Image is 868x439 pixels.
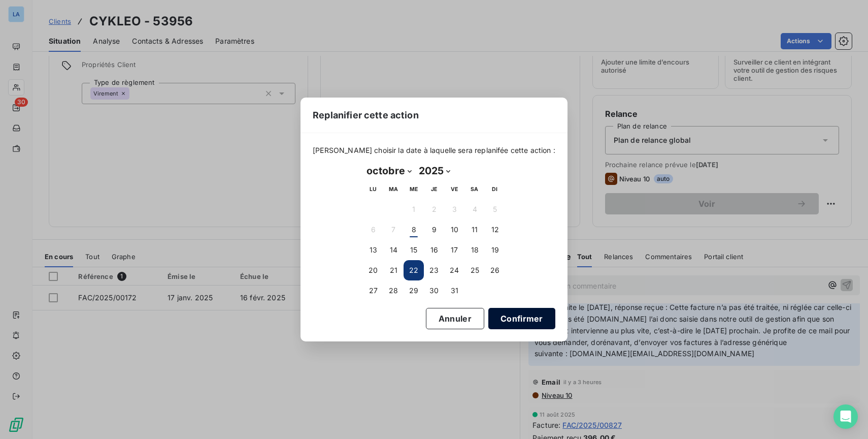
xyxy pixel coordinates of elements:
[485,260,505,280] button: 26
[485,179,505,199] th: dimanche
[363,260,383,280] button: 20
[363,179,383,199] th: lundi
[404,219,424,240] button: 8
[485,199,505,219] button: 5
[313,108,419,122] span: Replanifier cette action
[363,219,383,240] button: 6
[444,280,464,301] button: 31
[313,145,555,155] span: [PERSON_NAME] choisir la date à laquelle sera replanifée cette action :
[404,260,424,280] button: 22
[444,199,464,219] button: 3
[485,219,505,240] button: 12
[464,240,485,260] button: 18
[363,240,383,260] button: 13
[464,199,485,219] button: 4
[444,179,464,199] th: vendredi
[404,240,424,260] button: 15
[444,260,464,280] button: 24
[404,179,424,199] th: mercredi
[464,219,485,240] button: 11
[383,219,404,240] button: 7
[485,240,505,260] button: 19
[424,240,444,260] button: 16
[404,199,424,219] button: 1
[424,179,444,199] th: jeudi
[383,179,404,199] th: mardi
[383,280,404,301] button: 28
[488,308,555,329] button: Confirmer
[383,240,404,260] button: 14
[426,308,484,329] button: Annuler
[363,280,383,301] button: 27
[424,280,444,301] button: 30
[424,199,444,219] button: 2
[833,404,858,429] div: Open Intercom Messenger
[444,240,464,260] button: 17
[383,260,404,280] button: 21
[464,260,485,280] button: 25
[424,219,444,240] button: 9
[404,280,424,301] button: 29
[444,219,464,240] button: 10
[424,260,444,280] button: 23
[464,179,485,199] th: samedi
